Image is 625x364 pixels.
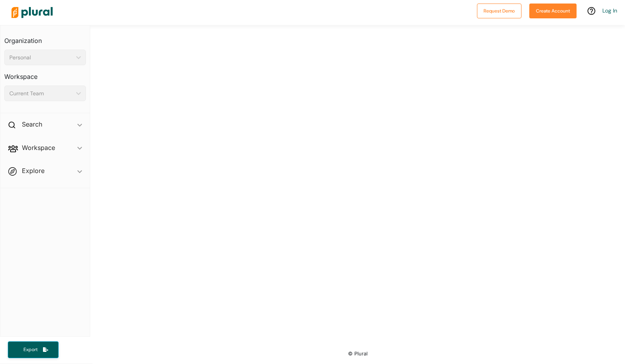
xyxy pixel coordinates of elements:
[9,54,73,62] div: Personal
[529,4,577,18] button: Create Account
[8,341,59,358] button: Export
[22,120,42,128] h2: Search
[477,4,521,18] button: Request Demo
[4,29,86,46] h3: Organization
[477,6,521,14] a: Request Demo
[348,351,368,357] small: © Plural
[602,7,617,14] a: Log In
[529,6,577,14] a: Create Account
[4,65,86,82] h3: Workspace
[18,346,43,353] span: Export
[9,89,73,98] div: Current Team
